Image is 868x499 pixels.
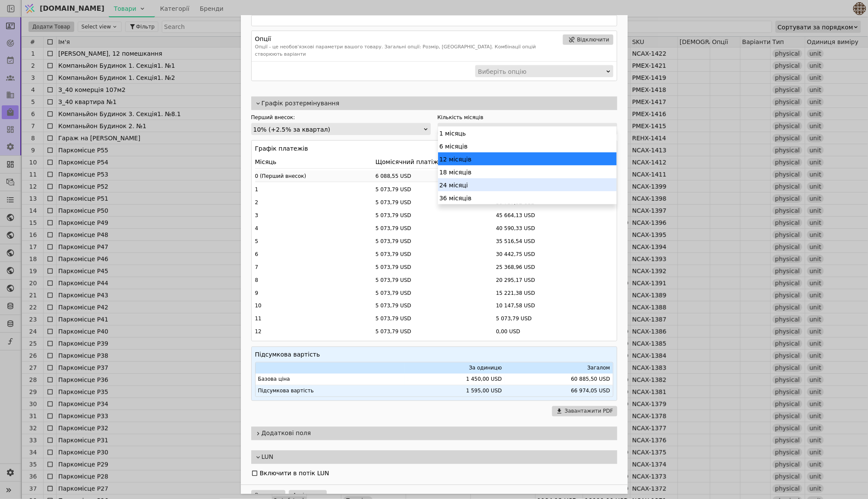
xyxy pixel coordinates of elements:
div: 5 073,79 USD [496,315,613,323]
p: Опції - це необов'язкові параметри вашого товару. Загальні опції: Розмір, [GEOGRAPHIC_DATA]. Комб... [255,44,559,58]
div: 5 073,79 USD [376,328,492,336]
div: 5 073,79 USD [376,276,492,284]
div: Включити в потік LUN [260,467,329,480]
div: 6 [255,250,372,258]
div: 5 073,79 USD [376,315,492,323]
td: 1 450,00 USD [404,374,505,385]
div: Щомісячний платіж [376,158,492,167]
div: 3 [255,212,372,219]
td: Підсумкова вартість [256,385,404,397]
h4: Підсумкова вартість [255,351,613,360]
div: 24 місяці [438,178,617,191]
div: 0 ( Перший внесок ) [255,172,372,180]
div: 10 [255,302,372,310]
div: 10 147,58 USD [496,302,613,310]
span: LUN [262,453,614,462]
div: 12 місяців [440,123,609,136]
div: 1 [255,186,372,193]
div: 1 місяць [438,126,617,139]
div: Місяць [255,158,372,167]
div: 5 073,79 USD [376,237,492,245]
div: 2 [255,199,372,206]
div: 5 073,79 USD [376,199,492,206]
div: 12 місяців [438,152,617,165]
div: 8 [255,276,372,284]
div: 36 місяців [438,191,617,204]
td: 60 885,50 USD [505,374,613,385]
div: 6 088,55 USD [376,172,492,180]
h4: Графік платежів [255,144,613,153]
button: Завантажити PDF [552,406,617,417]
div: Виберіть опцію [478,66,605,78]
div: 20 295,17 USD [496,276,613,284]
div: 10% (+2.5% за квартал) [253,123,423,136]
button: Відключити [563,35,613,45]
td: 1 595,00 USD [404,385,505,397]
div: 6 місяців [438,139,617,152]
div: 15 221,38 USD [496,289,613,297]
label: Перший внесок: [251,114,431,121]
div: 5 073,79 USD [376,186,492,193]
div: 25 368,96 USD [496,263,613,271]
div: 4 [255,224,372,232]
div: 9 [255,289,372,297]
div: 0,00 USD [496,328,613,336]
div: 12 [255,328,372,336]
label: Кількість місяців [438,114,617,121]
span: Графік розтермінування [262,99,614,108]
div: Add Opportunity [241,16,628,494]
div: 45 664,13 USD [496,212,613,219]
div: 5 073,79 USD [376,263,492,271]
div: 7 [255,263,372,271]
div: 5 073,79 USD [376,289,492,297]
div: 5 073,79 USD [376,224,492,232]
div: 11 [255,315,372,323]
th: За одиницю [404,363,505,374]
th: Загалом [505,363,613,374]
td: Базова ціна [256,374,404,385]
div: 5 073,79 USD [376,302,492,310]
h3: Опції [255,35,559,44]
td: 66 974,05 USD [505,385,613,397]
div: 5 [255,237,372,245]
div: 5 073,79 USD [376,250,492,258]
div: 35 516,54 USD [496,237,613,245]
div: 18 місяців [438,165,617,178]
div: 40 590,33 USD [496,224,613,232]
div: 5 073,79 USD [376,212,492,219]
span: Додаткові поля [262,429,614,438]
div: 30 442,75 USD [496,250,613,258]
